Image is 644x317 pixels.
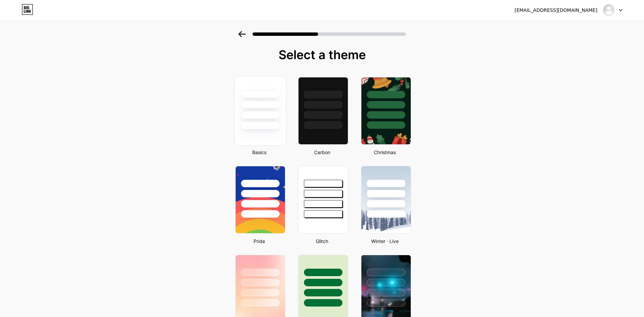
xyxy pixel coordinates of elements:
div: Select a theme [233,48,412,62]
div: Basics [233,149,285,156]
div: Winter · Live [359,238,411,245]
div: Christmas [359,149,411,156]
img: alexagrills [602,4,615,17]
div: Glitch [296,238,348,245]
div: [EMAIL_ADDRESS][DOMAIN_NAME] [515,7,597,14]
div: Pride [233,238,285,245]
div: Carbon [296,149,348,156]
